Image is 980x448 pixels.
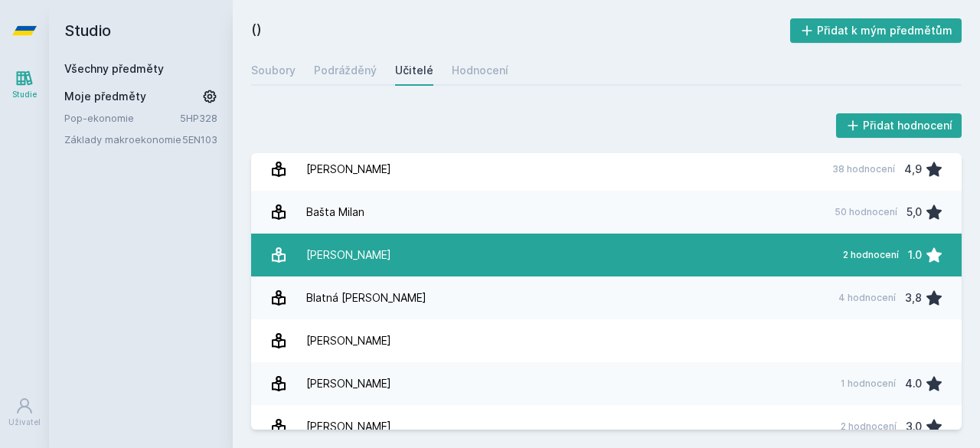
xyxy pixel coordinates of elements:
[64,133,181,146] font: Základy makroekonomie
[452,55,508,86] a: Hodnocení
[306,162,391,175] font: [PERSON_NAME]
[841,420,897,432] font: 2 hodnocení
[905,291,922,304] font: 3,8
[306,334,391,347] font: [PERSON_NAME]
[395,64,433,77] font: Učitelé
[64,62,164,75] a: Všechny předměty
[838,292,896,303] font: 4 hodnocení
[306,420,391,433] font: [PERSON_NAME]
[836,113,962,138] button: Přidat hodnocení
[905,377,922,390] font: 4.0
[251,21,262,37] font: ()
[64,110,180,126] a: Pop-ekonomie
[64,112,134,124] font: Pop-ekonomie
[64,90,146,103] font: Moje předměty
[64,21,111,40] font: Studio
[314,55,377,86] a: Podrážděný
[12,90,37,99] font: Studie
[790,18,962,43] button: Přidat k mým předmětům
[251,276,962,319] a: Blatná [PERSON_NAME] 4 hodnocení 3,8
[306,248,391,261] font: [PERSON_NAME]
[904,162,922,175] font: 4,9
[251,55,296,86] a: Soubory
[832,163,895,175] font: 38 hodnocení
[906,420,922,433] font: 3.0
[251,64,296,77] font: Soubory
[306,291,426,304] font: Blatná [PERSON_NAME]
[908,248,922,261] font: 1.0
[180,112,217,124] a: 5HP328
[3,61,46,108] a: Studie
[863,119,952,132] font: Přidat hodnocení
[3,389,46,436] a: Uživatel
[64,132,182,147] a: Základy makroekonomie
[452,64,508,77] font: Hodnocení
[182,133,217,146] a: 5EN103
[306,205,364,218] font: Bašta Milan
[395,55,433,86] a: Učitelé
[817,24,952,37] font: Přidat k mým předmětům
[8,417,41,427] font: Uživatel
[251,148,962,191] a: [PERSON_NAME] 38 hodnocení 4,9
[835,206,897,217] font: 50 hodnocení
[251,234,962,276] a: [PERSON_NAME] 2 hodnocení 1.0
[251,191,962,234] a: Bašta Milan 50 hodnocení 5,0
[906,205,922,218] font: 5,0
[251,405,962,448] a: [PERSON_NAME] 2 hodnocení 3.0
[306,377,391,390] font: [PERSON_NAME]
[251,362,962,405] a: [PERSON_NAME] 1 hodnocení 4.0
[841,378,896,389] font: 1 hodnocení
[843,249,899,260] font: 2 hodnocení
[314,64,377,77] font: Podrážděný
[251,319,962,362] a: [PERSON_NAME]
